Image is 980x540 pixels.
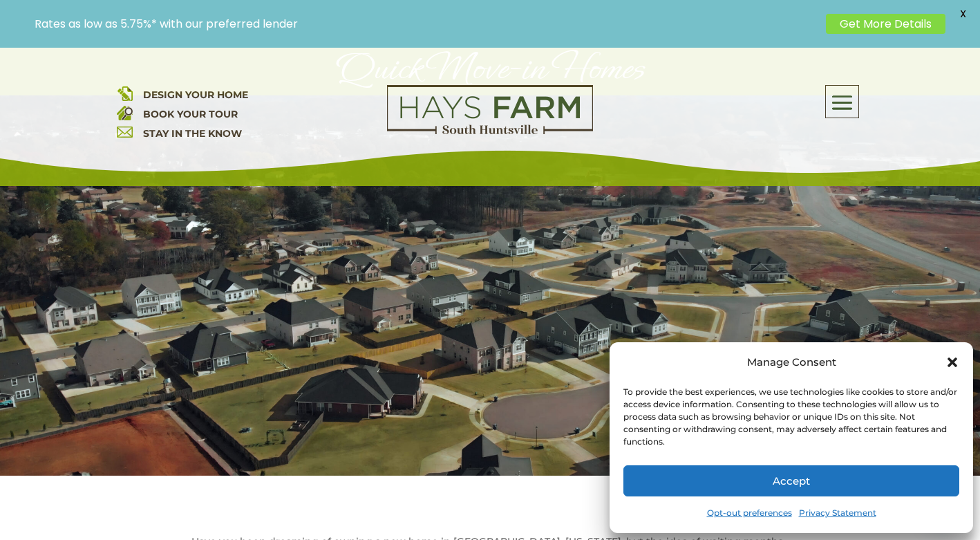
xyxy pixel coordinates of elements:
a: Get More Details [826,14,945,34]
img: Logo [387,85,593,135]
p: Rates as low as 5.75%* with our preferred lender [35,17,819,30]
div: Close dialog [945,355,959,369]
a: Opt-out preferences [707,503,792,523]
div: Manage Consent [747,353,836,372]
a: Privacy Statement [799,503,876,523]
a: STAY IN THE KNOW [143,127,242,140]
a: hays farm homes huntsville development [387,125,593,138]
div: To provide the best experiences, we use technologies like cookies to store and/or access device i... [623,386,958,448]
img: book your home tour [117,104,133,120]
button: Accept [623,465,959,496]
img: design your home [117,85,133,101]
a: BOOK YOUR TOUR [143,108,238,120]
span: X [952,3,973,24]
a: DESIGN YOUR HOME [143,89,248,101]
